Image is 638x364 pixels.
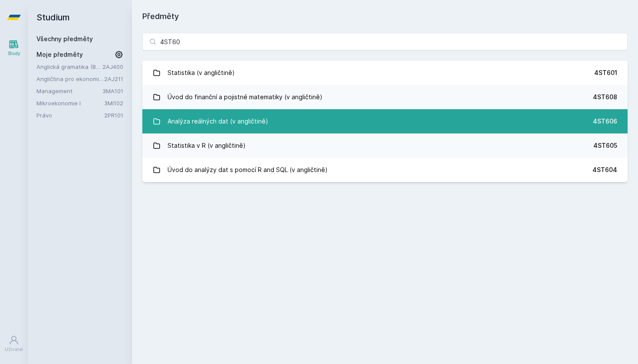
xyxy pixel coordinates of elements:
a: Právo [36,111,104,120]
div: Uživatel [5,346,23,353]
a: 2PR101 [104,112,123,119]
a: Analýza reálných dat (v angličtině) 4ST606 [142,109,628,133]
div: Analýza reálných dat (v angličtině) [168,113,268,130]
a: Statistika (v angličtině) 4ST601 [142,61,628,85]
a: 2AJ211 [104,75,123,82]
h1: Předměty [142,10,628,23]
div: Study [8,50,20,57]
a: 3MA101 [102,88,123,94]
a: 3MI102 [104,100,123,107]
a: Uživatel [2,331,26,357]
input: Název nebo ident předmětu… [142,33,628,50]
a: Management [36,87,102,95]
a: Úvod do analýzy dat s pomocí R and SQL (v angličtině) 4ST604 [142,158,628,182]
div: 4ST604 [592,166,617,174]
div: Úvod do analýzy dat s pomocí R and SQL (v angličtině) [168,161,328,179]
div: Statistika v R (v angličtině) [168,137,246,154]
a: Mikroekonomie I [36,99,104,107]
span: Moje předměty [36,50,83,59]
div: Úvod do finanční a pojistné matematiky (v angličtině) [168,88,322,106]
a: Všechny předměty [36,35,93,42]
div: 4ST606 [593,117,617,126]
a: Study [2,35,26,61]
a: Angličtina pro ekonomická studia 1 (B2/C1) [36,75,104,83]
div: 4ST605 [593,141,617,150]
div: Statistika (v angličtině) [168,64,235,81]
a: Úvod do finanční a pojistné matematiky (v angličtině) 4ST608 [142,85,628,109]
div: 4ST608 [593,93,617,101]
div: 4ST601 [594,68,617,77]
a: Anglická gramatika (B2/C1) [36,62,102,71]
a: 2AJ400 [102,63,123,70]
a: Statistika v R (v angličtině) 4ST605 [142,133,628,158]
